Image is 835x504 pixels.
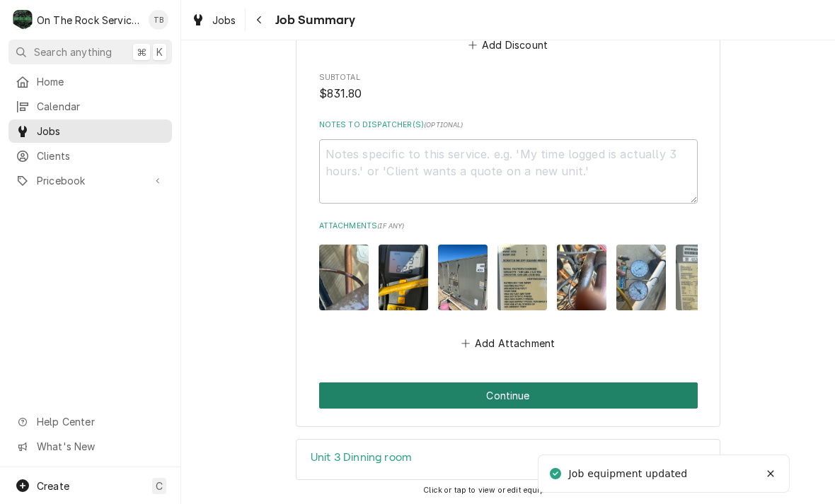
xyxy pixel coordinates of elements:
[616,245,666,310] img: nHGO0yWkTiGTK6Qz0fDe
[37,148,165,163] span: Clients
[319,245,369,310] img: jX4M2u37RvC4ac5CbkMx
[438,245,488,310] img: UQVdZSx1Tuy0xepOnG2w
[8,95,172,118] a: Calendar
[296,440,720,479] div: Accordion Header
[319,86,698,102] span: Subtotal
[311,451,412,464] h3: Unit 3 Dinning room
[424,121,463,129] span: ( optional )
[37,13,141,28] div: On The Rock Services
[8,70,172,93] a: Home
[137,45,146,59] span: ⌘
[319,221,698,353] div: Attachments
[296,440,720,479] button: Accordion Details Expand Trigger
[319,382,698,409] div: Button Group
[319,119,698,203] div: Notes to Dispatcher(s)
[37,173,144,188] span: Pricebook
[37,99,165,114] span: Calendar
[8,40,172,64] button: Search anything⌘K
[13,10,33,30] div: On The Rock Services's Avatar
[8,169,172,192] a: Go to Pricebook
[37,124,165,139] span: Jobs
[156,479,163,493] span: C
[13,10,33,30] div: O
[379,245,428,310] img: TXmdv6PjRiC1Znd2K5l1
[185,8,242,32] a: Jobs
[466,35,550,54] button: Add Discount
[319,72,698,102] div: Subtotal
[149,10,168,30] div: TB
[156,45,163,59] span: K
[497,245,547,310] img: Jc2pWDTsqBOFp4zOkh5g
[557,245,606,310] img: dW9gNMhQwmWLvjEwJRRA
[319,87,362,100] span: $831.80
[37,480,69,492] span: Create
[676,245,725,310] img: V5X7WXrCS8iy4T5RiGBu
[423,486,593,495] span: Click or tap to view or edit equipment details.
[37,439,163,454] span: What's New
[319,221,698,232] label: Attachments
[8,119,172,143] a: Jobs
[319,72,698,83] span: Subtotal
[8,144,172,168] a: Clients
[37,74,165,89] span: Home
[271,11,356,30] span: Job Summary
[212,13,236,28] span: Jobs
[569,467,690,481] div: Job equipment updated
[319,119,698,131] label: Notes to Dispatcher(s)
[319,382,698,409] div: Button Group Row
[8,410,172,433] a: Go to Help Center
[37,414,163,429] span: Help Center
[34,45,112,59] span: Search anything
[149,10,168,30] div: Todd Brady's Avatar
[296,439,720,480] div: Unit 3 Dinning room
[459,333,558,353] button: Add Attachment
[8,435,172,458] a: Go to What's New
[319,382,698,409] button: Continue
[248,8,271,31] button: Navigate back
[377,222,404,230] span: ( if any )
